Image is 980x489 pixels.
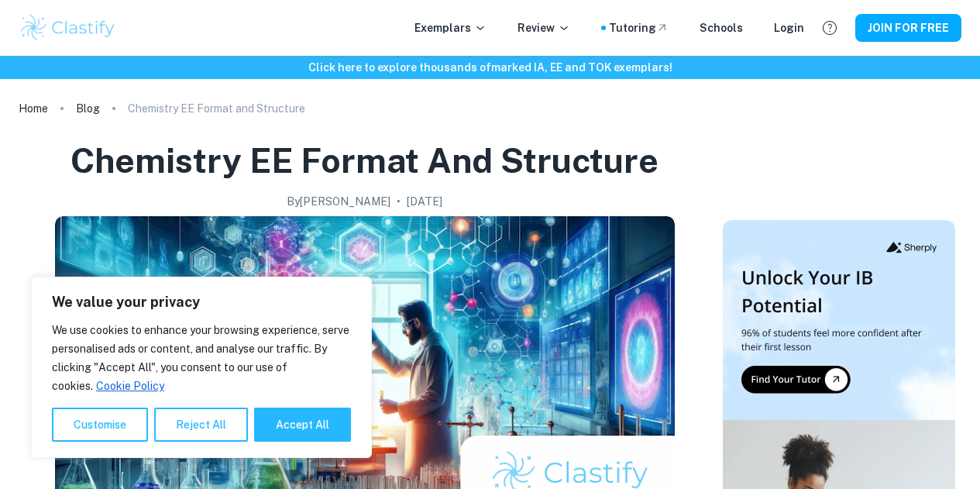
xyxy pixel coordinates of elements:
a: Home [19,98,48,119]
h2: By [PERSON_NAME] [287,193,390,210]
a: Cookie Policy [95,379,165,393]
a: Schools [700,19,743,36]
p: We use cookies to enhance your browsing experience, serve personalised ads or content, and analys... [52,321,351,395]
button: Help and Feedback [817,15,843,41]
p: Exemplars [414,19,487,36]
h6: Click here to explore thousands of marked IA, EE and TOK exemplars ! [3,59,977,76]
img: Clastify logo [19,12,117,43]
h2: [DATE] [407,193,442,210]
button: Customise [52,408,148,442]
p: We value your privacy [52,293,351,312]
button: JOIN FOR FREE [855,14,961,42]
a: Blog [76,98,100,119]
p: • [397,193,401,210]
button: Reject All [154,408,248,442]
a: Tutoring [609,19,669,36]
p: Chemistry EE Format and Structure [128,100,305,117]
div: We value your privacy [31,277,372,458]
button: Accept All [254,408,351,442]
a: Login [774,19,804,36]
h1: Chemistry EE Format and Structure [70,138,658,184]
p: Review [518,19,570,36]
